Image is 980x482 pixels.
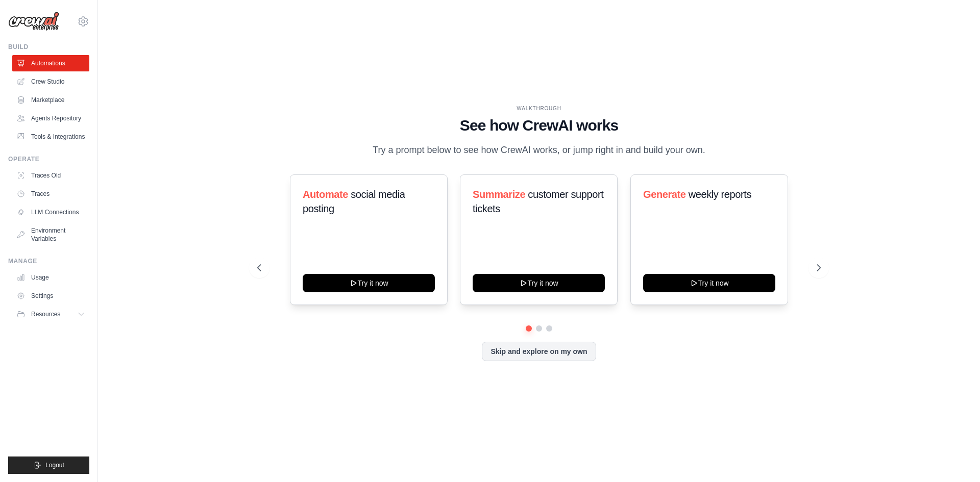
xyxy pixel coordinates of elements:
img: Logo [8,12,59,31]
div: WALKTHROUGH [257,105,821,112]
span: customer support tickets [473,189,603,214]
button: Try it now [473,274,605,292]
span: Logout [45,461,64,469]
p: Try a prompt below to see how CrewAI works, or jump right in and build your own. [367,143,710,158]
a: Traces Old [12,167,89,184]
a: Automations [12,55,89,71]
a: Environment Variables [12,222,89,247]
a: LLM Connections [12,204,89,220]
h1: See how CrewAI works [257,116,821,135]
button: Logout [8,456,89,474]
button: Try it now [643,274,775,292]
div: Manage [8,257,89,265]
a: Marketplace [12,92,89,108]
button: Try it now [303,274,435,292]
a: Agents Repository [12,110,89,126]
span: Summarize [473,189,525,200]
span: Resources [31,310,60,318]
button: Skip and explore on my own [482,342,596,361]
div: Operate [8,155,89,163]
span: social media posting [303,189,405,214]
a: Usage [12,269,89,286]
div: Build [8,43,89,51]
span: weekly reports [688,189,751,200]
a: Traces [12,186,89,202]
a: Crew Studio [12,73,89,90]
button: Resources [12,306,89,322]
a: Settings [12,288,89,304]
a: Tools & Integrations [12,129,89,145]
span: Generate [643,189,686,200]
span: Automate [303,189,348,200]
